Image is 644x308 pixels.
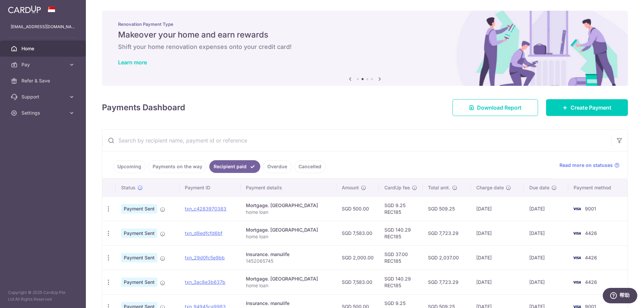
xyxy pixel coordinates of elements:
div: Mortgage. [GEOGRAPHIC_DATA] [246,275,331,282]
td: SGD 7,723.29 [423,221,471,245]
a: Read more on statuses [559,162,620,169]
a: Overdue [263,160,291,173]
p: home loan [246,233,331,240]
td: SGD 37.00 REC185 [379,245,423,270]
a: Upcoming [113,160,146,173]
p: Renovation Payment Type [118,21,612,27]
img: CardUp [8,5,41,13]
span: Due date [529,184,549,191]
span: Payment Sent [121,278,157,287]
td: SGD 509.25 [423,196,471,221]
iframe: 打开一个小组件，您可以在其中找到更多信息 [602,288,637,305]
td: [DATE] [524,270,568,294]
td: SGD 2,037.00 [423,245,471,270]
div: Insurance. manulife [246,300,331,307]
div: Mortgage. [GEOGRAPHIC_DATA] [246,227,331,233]
span: Read more on statuses [559,162,613,169]
td: SGD 7,723.29 [423,270,471,294]
td: SGD 7,583.00 [336,221,379,245]
span: Home [21,45,66,52]
a: Create Payment [546,99,628,116]
td: [DATE] [471,245,524,270]
a: Download Report [452,99,538,116]
a: Cancelled [294,160,326,173]
span: Total amt. [428,184,450,191]
img: Renovation banner [102,11,628,86]
span: Payment Sent [121,204,157,213]
a: txn_d8edfcfd6bf [185,230,222,236]
img: Bank Card [570,278,584,286]
td: SGD 140.29 REC185 [379,221,423,245]
span: Refer & Save [21,77,66,84]
p: 1452065745 [246,258,331,264]
td: [DATE] [471,270,524,294]
div: Insurance. manulife [246,251,331,258]
td: [DATE] [471,221,524,245]
h6: Shift your home renovation expenses onto your credit card! [118,43,612,51]
span: 9001 [585,206,596,211]
span: Charge date [476,184,504,191]
span: Pay [21,61,66,68]
td: SGD 140.29 REC185 [379,270,423,294]
span: Create Payment [571,104,611,112]
h5: Makeover your home and earn rewards [118,29,612,40]
input: Search by recipient name, payment id or reference [102,130,611,151]
a: txn_3ac8e3b637b [185,279,225,285]
td: SGD 500.00 [336,196,379,221]
td: SGD 9.25 REC185 [379,196,423,221]
td: SGD 7,583.00 [336,270,379,294]
td: SGD 2,000.00 [336,245,379,270]
span: Payment Sent [121,253,157,262]
th: Payment method [568,179,628,196]
img: Bank Card [570,229,584,237]
a: txn_c4283970383 [185,206,226,211]
p: [EMAIL_ADDRESS][DOMAIN_NAME] [11,23,75,30]
span: Download Report [477,104,522,112]
p: home loan [246,209,331,215]
a: txn_29d0fc5e9bb [185,255,225,260]
span: Amount [342,184,359,191]
span: 4426 [585,279,597,285]
span: Payment Sent [121,229,157,238]
td: [DATE] [524,221,568,245]
th: Payment ID [179,179,240,196]
span: 4426 [585,230,597,236]
img: Bank Card [570,205,584,213]
span: 4426 [585,255,597,260]
td: [DATE] [524,196,568,221]
a: Learn more [118,59,147,66]
div: Mortgage. [GEOGRAPHIC_DATA] [246,202,331,209]
h4: Payments Dashboard [102,102,185,114]
p: home loan [246,282,331,289]
a: Payments on the way [148,160,207,173]
a: Recipient paid [209,160,260,173]
span: Status [121,184,136,191]
td: [DATE] [471,196,524,221]
img: Bank Card [570,254,584,262]
span: CardUp fee [384,184,410,191]
td: [DATE] [524,245,568,270]
th: Payment details [240,179,337,196]
span: Settings [21,110,66,116]
span: Support [21,94,66,100]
